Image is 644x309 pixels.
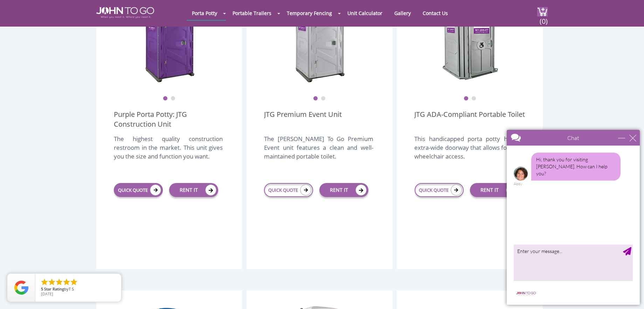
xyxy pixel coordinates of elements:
span: 5 [41,286,43,292]
div: The highest quality construction restroom in the market. This unit gives you the size and functio... [114,134,223,168]
li:  [70,278,78,286]
a: Porta Potty [187,6,222,20]
a: RENT IT [169,183,218,197]
a: RENT IT [319,183,368,197]
li:  [55,278,63,286]
button: 1 of 2 [163,96,168,101]
div: The [PERSON_NAME] To Go Premium Event unit features a clean and well-maintained portable toilet. [264,134,373,168]
div: This handicapped porta potty has an extra-wide doorway that allows for easy wheelchair access. [414,134,523,168]
li:  [40,278,49,286]
span: [DATE] [41,291,53,296]
button: 1 of 2 [464,96,469,101]
button: 2 of 2 [321,96,326,101]
button: 2 of 2 [471,96,476,101]
img: cart a [537,7,548,16]
a: JTG ADA-Compliant Portable Toilet [414,110,525,129]
a: JTG Premium Event Unit [264,110,342,129]
span: Star Rating [44,286,64,292]
a: Portable Trailers [227,6,277,20]
a: QUICK QUOTE [264,183,313,197]
li:  [62,278,71,286]
a: QUICK QUOTE [114,183,163,197]
span: by [41,287,116,292]
a: RENT IT [470,183,519,197]
img: JOHN to go [96,7,154,18]
a: Temporary Fencing [282,6,337,20]
a: Unit Calculator [342,6,388,20]
a: QUICK QUOTE [415,183,464,197]
iframe: Live Chat Box [503,126,644,309]
button: 1 of 2 [313,96,318,101]
img: Review Rating [14,281,28,295]
button: 2 of 2 [171,96,175,101]
a: Purple Porta Potty: JTG Construction Unit [114,110,224,129]
a: Gallery [389,6,416,20]
span: T S [69,286,74,292]
span: (0) [539,11,548,26]
a: Contact Us [417,6,453,20]
li:  [48,278,56,286]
